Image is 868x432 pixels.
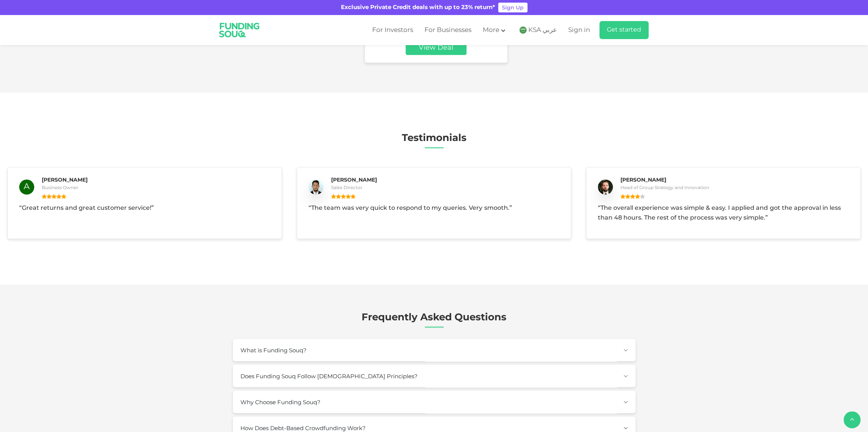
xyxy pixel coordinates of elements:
[331,184,362,191] div: Sales Director
[519,26,527,34] img: SA Flag
[42,184,78,191] div: Business Owner
[311,205,509,210] span: The team was very quick to respond to my queries. Very smooth.
[406,41,467,55] a: View Deal
[24,180,30,193] div: A
[568,27,590,33] span: Sign in
[498,3,527,12] a: Sign Up
[233,339,635,361] button: What is Funding Souq?
[607,27,641,33] span: Get started
[402,133,467,142] span: Testimonials
[233,365,635,387] button: Does Funding Souq Follow [DEMOGRAPHIC_DATA] Principles?
[423,24,473,36] a: For Businesses
[598,202,849,222] p: “ ”
[566,24,590,36] a: Sign in
[483,27,499,33] span: More
[528,26,557,35] span: KSA عربي
[620,174,666,184] p: [PERSON_NAME]
[844,411,860,428] button: back
[214,17,265,44] img: Logo
[370,24,415,36] a: For Investors
[309,202,559,212] p: “ ”
[598,179,613,194] img: Testimonials Images
[341,3,495,12] div: Exclusive Private Credit deals with up to 23% return*
[22,205,151,210] span: Great returns and great customer service!
[42,174,88,184] p: [PERSON_NAME]
[362,312,506,322] span: Frequently Asked Questions
[233,391,635,413] button: Why Choose Funding Souq?
[598,205,841,220] span: The overall experience was simple & easy. I applied and got the approval in less than 48 hours. T...
[309,179,324,194] img: Testimonials Images
[620,184,709,191] div: Head of Group Strategy and Innovation
[19,202,270,212] p: “ ”
[331,174,377,184] p: [PERSON_NAME]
